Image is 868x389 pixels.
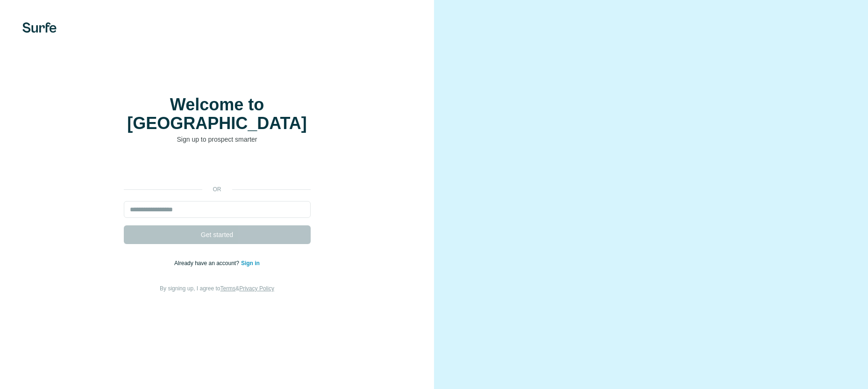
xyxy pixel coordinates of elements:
[124,95,311,133] h1: Welcome to [GEOGRAPHIC_DATA]
[119,158,315,179] iframe: Sign in with Google Button
[160,285,274,292] span: By signing up, I agree to &
[202,185,232,194] p: or
[174,260,241,267] span: Already have an account?
[239,285,274,292] a: Privacy Policy
[22,22,57,33] img: Surfe's logo
[241,260,260,267] a: Sign in
[124,135,311,144] p: Sign up to prospect smarter
[221,285,236,292] a: Terms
